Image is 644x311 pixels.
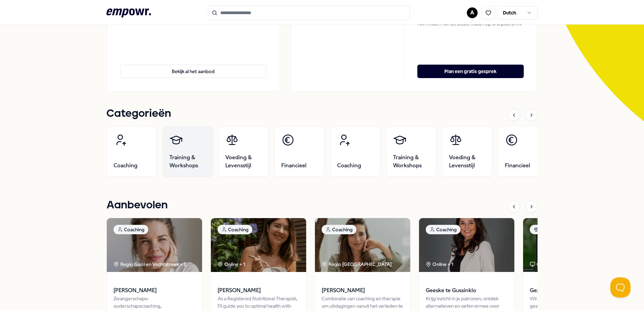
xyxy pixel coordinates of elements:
a: Voeding & Levensstijl [218,126,269,177]
h1: Aanbevolen [106,197,168,214]
div: Regio [GEOGRAPHIC_DATA] [322,261,393,268]
div: Voeding & Levensstijl [530,225,590,234]
iframe: Help Scout Beacon - Open [610,277,631,298]
div: Regio Gooi en Vechtstreek + 2 [114,261,186,268]
div: Online [530,261,551,268]
div: Coaching [218,225,252,234]
span: Coaching [337,162,361,170]
img: package image [107,218,202,272]
a: Coaching [106,126,157,177]
h1: Categorieën [106,105,171,122]
a: Training & Workshops [386,126,437,177]
div: Online + 1 [218,261,245,268]
button: A [467,7,478,18]
img: package image [419,218,514,272]
img: package image [211,218,306,272]
a: Voeding & Levensstijl [442,126,492,177]
span: [PERSON_NAME] [322,286,404,295]
a: Coaching [330,126,381,177]
div: Coaching [426,225,460,234]
span: Training & Workshops [169,153,206,170]
a: Financieel [274,126,325,177]
div: Coaching [114,225,148,234]
span: Voeding & Levensstijl [449,153,485,170]
div: Coaching [322,225,356,234]
span: Financieel [281,162,307,170]
a: Bekijk al het aanbod [120,54,266,78]
span: [PERSON_NAME] [218,286,299,295]
span: [PERSON_NAME] [114,286,195,295]
span: Coaching [114,162,137,170]
span: Gezondheidscheck Compleet [530,286,612,295]
span: Geeske te Gussinklo [426,286,508,295]
input: Search for products, categories or subcategories [208,5,410,20]
button: Bekijk al het aanbod [120,65,266,78]
a: Financieel [498,126,548,177]
span: Voeding & Levensstijl [225,153,262,170]
span: Training & Workshops [393,153,429,170]
div: Online + 1 [426,261,453,268]
span: Financieel [505,162,530,170]
button: Plan een gratis gesprek [417,65,524,78]
img: package image [523,218,618,272]
a: Training & Workshops [162,126,213,177]
img: package image [315,218,410,272]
